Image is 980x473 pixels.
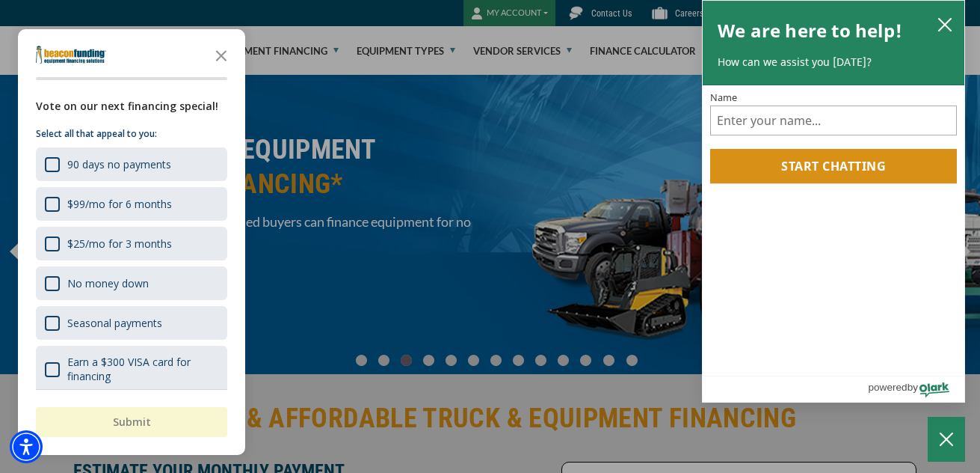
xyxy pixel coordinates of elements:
[36,346,227,392] div: Earn a $300 VISA card for financing
[868,378,907,397] span: powered
[206,40,236,70] button: Close the survey
[36,187,227,221] div: $99/mo for 6 months
[67,236,172,251] div: $25/mo for 3 months
[718,55,949,70] p: How can we assist you [DATE]?
[67,316,162,330] div: Seasonal payments
[907,378,918,397] span: by
[36,227,227,260] div: $25/mo for 3 months
[710,93,957,103] label: Name
[67,197,172,211] div: $99/mo for 6 months
[67,276,149,290] div: No money down
[10,430,43,463] div: Accessibility Menu
[36,147,227,181] div: 90 days no payments
[36,126,227,141] p: Select all that appeal to you:
[18,29,245,455] div: Survey
[928,417,965,462] button: Close Chatbox
[710,106,957,135] input: Name
[36,306,227,340] div: Seasonal payments
[67,355,218,383] div: Earn a $300 VISA card for financing
[868,376,964,402] a: Powered by Olark
[36,407,227,437] button: Submit
[710,149,957,183] button: Start chatting
[36,46,106,64] img: Company logo
[718,16,902,46] h2: We are here to help!
[36,98,227,115] div: Vote on our next financing special!
[36,266,227,300] div: No money down
[933,13,957,34] button: close chatbox
[67,157,171,171] div: 90 days no payments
